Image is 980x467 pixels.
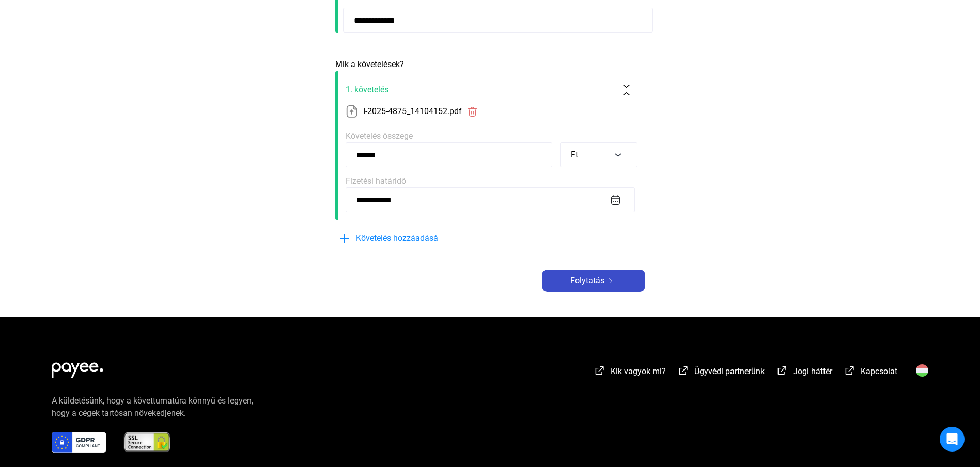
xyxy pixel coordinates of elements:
[677,368,765,378] a: külső-link-fehérÜgyvédi partnerünk
[844,368,897,378] a: külső-link-fehérKapcsolat
[52,396,253,418] font: A küldetésünk, hogy a követturnatúra könnyű és legyen, hogy a cégek tartósan növekedjenek.
[610,195,621,205] img: naptár
[123,432,171,453] img: ssl
[616,79,637,101] button: összeomlás
[338,232,351,245] img: pluszkék
[844,365,856,376] img: külső-link-fehér
[594,368,666,378] a: külső-link-fehérKik vagyok mi?
[861,366,897,376] font: Kapcsolat
[467,106,478,117] img: szemétvörös
[776,368,832,378] a: külső-link-fehérJogi háttér
[940,427,965,452] div: Intercom Messenger megnyitása
[335,59,404,69] font: Mik a követelések?
[621,85,632,95] img: összeomlás
[611,366,666,376] font: Kik vagyok mi?
[776,365,788,376] img: külső-link-fehér
[571,150,578,159] font: Ft
[346,176,406,186] font: Fizetési határidő
[793,366,832,376] font: Jogi háttér
[542,270,645,292] button: Folytatásjobbra nyíl-fehér
[594,365,606,376] img: külső-link-fehér
[462,101,484,122] button: szemétvörös
[52,357,103,378] img: white-payee-white-dot.svg
[694,366,765,376] font: Ügyvédi partnerünk
[570,276,604,285] font: Folytatás
[356,233,438,243] font: Követelés hozzáadásá
[363,106,462,116] font: I-2025-4875_14104152.pdf
[52,432,106,453] img: gdpr
[335,228,490,249] button: pluszkékKövetelés hozzáadásá
[609,194,622,206] button: naptár
[916,364,928,377] img: HU.svg
[677,365,690,376] img: külső-link-fehér
[346,85,388,94] font: 1. követelés
[346,105,358,118] img: feltöltendő papír
[560,142,637,167] button: Ft
[346,131,413,141] font: Követelés összege
[604,278,617,283] img: jobbra nyíl-fehér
